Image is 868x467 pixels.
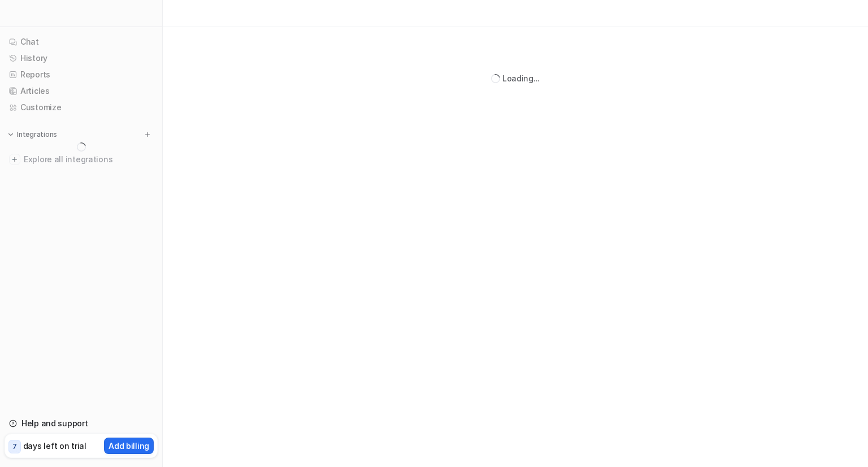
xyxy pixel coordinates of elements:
a: Articles [5,83,158,99]
a: Customize [5,100,158,115]
p: 7 [12,442,17,452]
button: Integrations [5,129,60,140]
img: menu_add.svg [144,131,151,139]
a: Help and support [5,416,158,431]
img: expand menu [7,131,15,139]
img: explore all integrations [9,154,20,165]
a: Chat [5,34,158,50]
p: Add billing [108,440,149,452]
p: days left on trial [23,440,86,452]
p: Integrations [17,130,57,139]
a: History [5,50,158,66]
span: Explore all integrations [24,150,153,168]
a: Reports [5,67,158,83]
div: Loading... [502,72,540,84]
a: Explore all integrations [5,152,158,167]
button: Add billing [104,438,154,454]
